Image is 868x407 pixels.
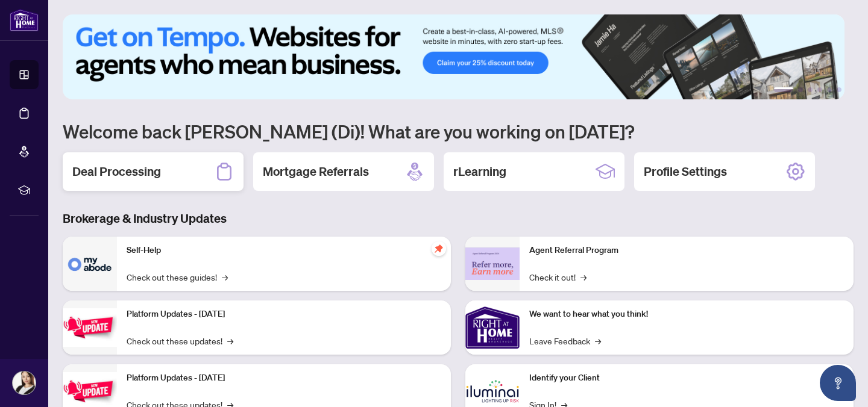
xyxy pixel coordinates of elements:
a: Leave Feedback→ [529,334,601,347]
button: 3 [808,87,813,92]
span: → [227,334,233,347]
p: Identify your Client [529,371,844,385]
img: logo [10,9,39,31]
h2: Mortgage Referrals [263,163,369,180]
span: → [222,270,228,284]
p: Platform Updates - [DATE] [127,308,441,321]
button: 2 [798,87,803,92]
button: 5 [827,87,832,92]
a: Check it out!→ [529,270,587,284]
p: Self-Help [127,244,441,257]
button: 6 [837,87,841,92]
img: Slide 0 [63,14,844,99]
button: 1 [774,87,793,92]
h2: Deal Processing [72,163,161,180]
p: We want to hear what you think! [529,308,844,321]
img: Self-Help [63,237,117,291]
h2: Profile Settings [644,163,727,180]
p: Platform Updates - [DATE] [127,371,441,385]
img: Agent Referral Program [465,247,520,281]
a: Check out these updates!→ [127,334,233,347]
p: Agent Referral Program [529,244,844,257]
h3: Brokerage & Industry Updates [63,210,854,227]
button: Open asap [820,365,856,401]
span: → [595,334,601,347]
h1: Welcome back [PERSON_NAME] (Di)! What are you working on [DATE]? [63,120,854,143]
a: Check out these guides!→ [127,270,228,284]
img: We want to hear what you think! [465,300,520,355]
span: → [580,270,587,284]
img: Platform Updates - July 21, 2025 [63,308,117,346]
h2: rLearning [453,163,506,180]
span: pushpin [432,241,446,256]
img: Profile Icon [13,371,36,394]
button: 4 [817,87,822,92]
